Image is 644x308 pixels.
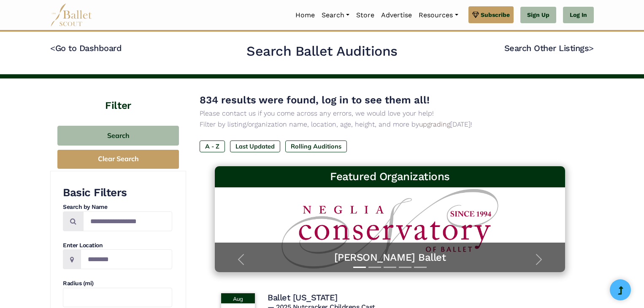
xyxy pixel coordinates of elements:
code: < [50,43,55,53]
input: Search by names... [83,211,172,231]
a: <Go to Dashboard [50,43,122,53]
a: Resources [415,6,461,24]
code: > [589,43,594,53]
a: Subscribe [468,6,514,23]
h3: Featured Organizations [222,170,558,184]
a: [PERSON_NAME] Ballet [223,251,557,264]
button: Slide 3 [384,262,396,272]
a: Home [292,6,318,24]
a: Search Other Listings> [504,43,594,53]
label: Last Updated [230,140,280,152]
button: Clear Search [57,150,179,169]
span: 834 results were found, log in to see them all! [200,94,430,106]
h3: Basic Filters [63,186,172,200]
button: Slide 2 [368,262,381,272]
label: Rolling Auditions [285,140,347,152]
p: Filter by listing/organization name, location, age, height, and more by [DATE]! [200,119,580,130]
img: gem.svg [472,10,479,19]
h4: Enter Location [63,241,172,250]
a: upgrading [419,120,450,128]
a: Log In [563,7,594,24]
div: Aug [221,293,255,303]
a: Sign Up [520,7,556,24]
button: Slide 1 [353,262,366,272]
h4: Radius (mi) [63,279,172,288]
a: Advertise [378,6,415,24]
label: A - Z [200,140,225,152]
h4: Ballet [US_STATE] [268,292,338,303]
button: Slide 5 [414,262,427,272]
a: Search [318,6,353,24]
h4: Filter [50,78,186,113]
h2: Search Ballet Auditions [246,43,398,60]
button: Slide 4 [399,262,411,272]
input: Location [81,249,172,269]
span: Subscribe [481,10,510,19]
button: Search [57,126,179,146]
p: Please contact us if you come across any errors, we would love your help! [200,108,580,119]
h4: Search by Name [63,203,172,211]
a: Store [353,6,378,24]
